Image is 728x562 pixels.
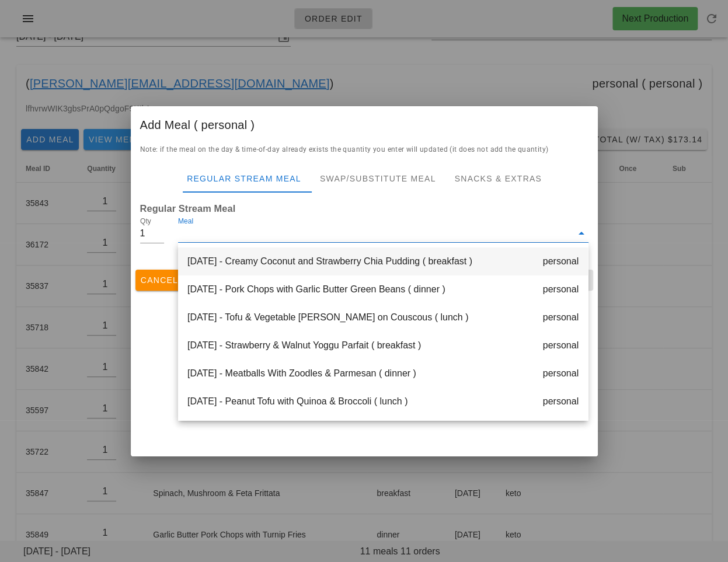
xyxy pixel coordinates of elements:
span: Cancel [140,275,179,285]
span: personal [543,282,579,296]
div: Regular Stream Meal [177,165,311,193]
label: Meal [178,217,193,226]
div: Add Meal ( personal ) [131,106,598,144]
div: Snacks & Extras [445,165,551,193]
span: personal [543,366,579,381]
span: personal [543,310,579,324]
div: [DATE] - Tofu & Vegetable [PERSON_NAME] on Couscous ( lunch ) [178,303,588,331]
div: [DATE] - Strawberry & Walnut Yoggu Parfait ( breakfast ) [178,331,588,359]
div: [DATE] - Peanut Tofu with Quinoa & Broccoli ( lunch ) [178,388,588,416]
h3: Regular Stream Meal [140,202,588,215]
button: Cancel [135,270,183,291]
div: [DATE] - Pork Chops with Garlic Butter Green Beans ( dinner ) [178,275,588,303]
div: [DATE] - Meatballs With Zoodles & Parmesan ( dinner ) [178,359,588,388]
label: Qty [140,217,151,226]
span: personal [543,395,579,409]
div: Swap/Substitute Meal [310,165,445,193]
p: Note: if the meal on the day & time-of-day already exists the quantity you enter will updated (it... [140,144,588,155]
div: [DATE] - [PERSON_NAME] & [PERSON_NAME] ( breakfast ) [178,416,588,444]
div: [DATE] - Creamy Coconut and Strawberry Chia Pudding ( breakfast ) [178,247,588,275]
span: personal [543,254,579,268]
span: personal [543,338,579,352]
